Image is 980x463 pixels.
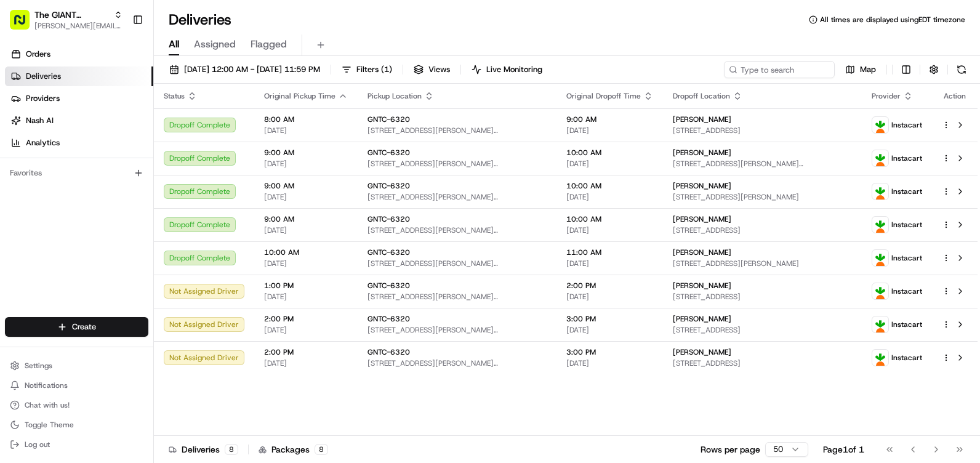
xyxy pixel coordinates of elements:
[673,347,731,357] span: [PERSON_NAME]
[566,259,653,268] span: [DATE]
[169,37,179,52] span: All
[673,159,852,169] span: [STREET_ADDRESS][PERSON_NAME][PERSON_NAME]
[701,443,760,456] p: Rows per page
[872,316,888,332] img: profile_instacart_ahold_partner.png
[566,281,653,291] span: 2:00 PM
[872,350,888,366] img: profile_instacart_ahold_partner.png
[5,317,148,337] button: Create
[5,66,153,86] a: Deliveries
[26,137,60,148] span: Analytics
[367,292,547,302] span: [STREET_ADDRESS][PERSON_NAME][PERSON_NAME]
[673,248,731,257] span: [PERSON_NAME]
[356,64,392,75] span: Filters
[367,325,547,335] span: [STREET_ADDRESS][PERSON_NAME][PERSON_NAME]
[225,444,238,455] div: 8
[673,325,852,335] span: [STREET_ADDRESS]
[673,148,731,158] span: [PERSON_NAME]
[953,61,970,78] button: Refresh
[872,217,888,233] img: profile_instacart_ahold_partner.png
[566,214,653,224] span: 10:00 AM
[673,358,852,368] span: [STREET_ADDRESS]
[264,358,348,368] span: [DATE]
[164,61,326,78] button: [DATE] 12:00 AM - [DATE] 11:59 PM
[891,220,922,230] span: Instacart
[891,153,922,163] span: Instacart
[25,420,74,430] span: Toggle Theme
[72,321,96,332] span: Create
[25,380,68,390] span: Notifications
[673,259,852,268] span: [STREET_ADDRESS][PERSON_NAME]
[872,91,901,101] span: Provider
[872,117,888,133] img: profile_instacart_ahold_partner.png
[566,325,653,335] span: [DATE]
[5,111,153,131] a: Nash AI
[164,91,185,101] span: Status
[367,192,547,202] span: [STREET_ADDRESS][PERSON_NAME][PERSON_NAME]
[264,192,348,202] span: [DATE]
[34,21,122,31] button: [PERSON_NAME][EMAIL_ADDRESS][PERSON_NAME][DOMAIN_NAME]
[566,148,653,158] span: 10:00 AM
[367,159,547,169] span: [STREET_ADDRESS][PERSON_NAME][PERSON_NAME]
[26,71,61,82] span: Deliveries
[367,115,410,124] span: GNTC-6320
[5,163,148,183] div: Favorites
[34,9,109,21] span: The GIANT Company
[264,115,348,124] span: 8:00 AM
[5,133,153,153] a: Analytics
[5,377,148,394] button: Notifications
[566,347,653,357] span: 3:00 PM
[566,126,653,135] span: [DATE]
[264,214,348,224] span: 9:00 AM
[566,314,653,324] span: 3:00 PM
[264,91,335,101] span: Original Pickup Time
[872,250,888,266] img: profile_instacart_ahold_partner.png
[264,159,348,169] span: [DATE]
[264,314,348,324] span: 2:00 PM
[673,126,852,135] span: [STREET_ADDRESS]
[428,64,450,75] span: Views
[5,44,153,64] a: Orders
[381,64,392,75] span: ( 1 )
[566,248,653,257] span: 11:00 AM
[724,61,835,78] input: Type to search
[169,443,238,456] div: Deliveries
[264,281,348,291] span: 1:00 PM
[872,150,888,166] img: profile_instacart_ahold_partner.png
[26,115,54,126] span: Nash AI
[264,181,348,191] span: 9:00 AM
[264,148,348,158] span: 9:00 AM
[25,400,70,410] span: Chat with us!
[367,181,410,191] span: GNTC-6320
[5,436,148,453] button: Log out
[184,64,320,75] span: [DATE] 12:00 AM - [DATE] 11:59 PM
[5,357,148,374] button: Settings
[486,64,542,75] span: Live Monitoring
[169,10,231,30] h1: Deliveries
[5,416,148,433] button: Toggle Theme
[367,281,410,291] span: GNTC-6320
[673,115,731,124] span: [PERSON_NAME]
[673,292,852,302] span: [STREET_ADDRESS]
[566,292,653,302] span: [DATE]
[367,148,410,158] span: GNTC-6320
[673,91,730,101] span: Dropoff Location
[194,37,236,52] span: Assigned
[566,225,653,235] span: [DATE]
[942,91,968,101] div: Action
[466,61,548,78] button: Live Monitoring
[872,183,888,199] img: profile_instacart_ahold_partner.png
[5,397,148,414] button: Chat with us!
[264,347,348,357] span: 2:00 PM
[251,37,287,52] span: Flagged
[336,61,398,78] button: Filters(1)
[408,61,456,78] button: Views
[264,225,348,235] span: [DATE]
[891,187,922,196] span: Instacart
[264,292,348,302] span: [DATE]
[891,353,922,363] span: Instacart
[872,283,888,299] img: profile_instacart_ahold_partner.png
[673,281,731,291] span: [PERSON_NAME]
[673,192,852,202] span: [STREET_ADDRESS][PERSON_NAME]
[264,325,348,335] span: [DATE]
